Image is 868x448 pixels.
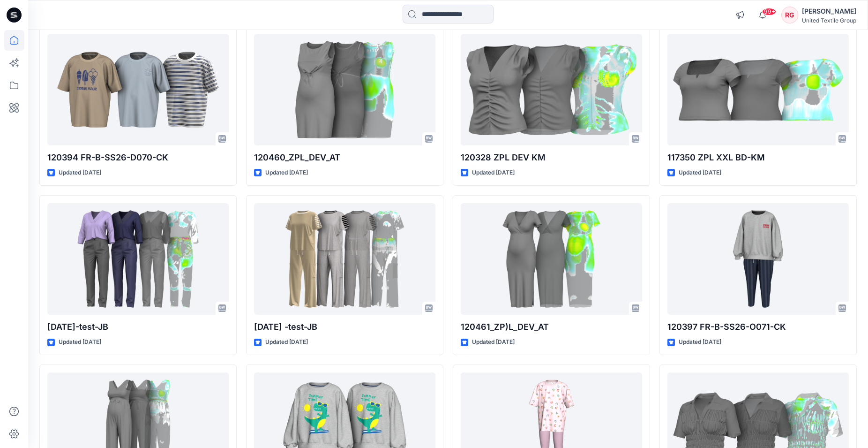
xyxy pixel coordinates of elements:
[59,337,101,347] p: Updated [DATE]
[254,151,435,164] p: 120460_ZPL_DEV_AT
[679,337,721,347] p: Updated [DATE]
[802,6,856,17] div: [PERSON_NAME]
[781,7,798,23] div: RG
[47,34,229,146] a: 120394 FR-B-SS26-D070-CK
[802,17,856,24] div: United Textile Group
[461,203,642,315] a: 120461_ZP)L_DEV_AT
[59,168,101,178] p: Updated [DATE]
[472,337,515,347] p: Updated [DATE]
[47,151,229,164] p: 120394 FR-B-SS26-D070-CK
[679,168,721,178] p: Updated [DATE]
[254,34,435,146] a: 120460_ZPL_DEV_AT
[47,203,229,315] a: 2025.09.18-test-JB
[762,8,776,15] span: 99+
[667,320,849,334] p: 120397 FR-B-SS26-O071-CK
[254,203,435,315] a: 2025.09.19 -test-JB
[47,320,229,334] p: [DATE]-test-JB
[461,320,642,334] p: 120461_ZP)L_DEV_AT
[461,151,642,164] p: 120328 ZPL DEV KM
[667,203,849,315] a: 120397 FR-B-SS26-O071-CK
[461,34,642,146] a: 120328 ZPL DEV KM
[254,320,435,334] p: [DATE] -test-JB
[667,34,849,146] a: 117350 ZPL XXL BD-KM
[265,337,308,347] p: Updated [DATE]
[667,151,849,164] p: 117350 ZPL XXL BD-KM
[265,168,308,178] p: Updated [DATE]
[472,168,515,178] p: Updated [DATE]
